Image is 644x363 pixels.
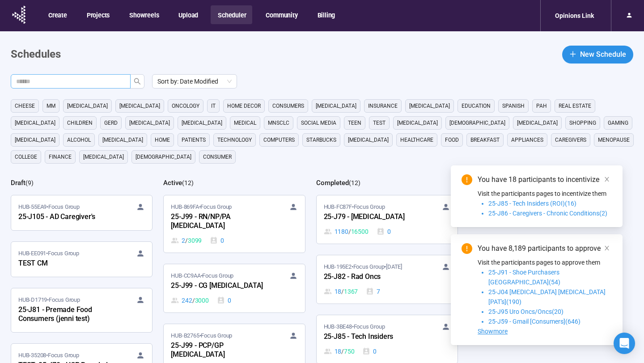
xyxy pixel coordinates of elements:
div: TEST CM [18,258,117,270]
a: HUB-D1719•Focus Group25-J81 - Premade Food Consumers (jenni test) [11,288,152,332]
span: [MEDICAL_DATA] [15,135,55,144]
button: search [130,74,144,89]
span: 25-J85 - Tech Insiders (ROI)(16) [488,200,576,207]
span: Food [445,135,459,144]
button: Create [41,5,73,24]
a: HUB-869FA•Focus Group25-J99 - RN/NP/PA [MEDICAL_DATA]2 / 30990 [164,195,305,253]
span: Insurance [368,101,398,110]
span: home decor [227,101,261,110]
div: You have 18 participants to incentivize [478,174,612,185]
span: 25-J86 - Caregivers - Chronic Conditions(2) [488,210,607,217]
span: [MEDICAL_DATA] [409,101,450,110]
span: [MEDICAL_DATA] [316,101,356,110]
div: 2 [171,236,202,245]
div: Open Intercom Messenger [614,333,635,354]
p: Visit the participants pages to incentivize them [478,189,612,198]
div: 25-J79 - [MEDICAL_DATA] [324,211,422,223]
span: [MEDICAL_DATA] [182,118,222,127]
button: Showreels [122,5,165,24]
a: HUB-195E2•Focus Group•[DATE]25-J82 - Rad Oncs18 / 13677 [317,255,458,304]
span: 750 [344,346,354,356]
button: plusNew Schedule [562,46,633,63]
span: 16500 [351,227,369,236]
span: [MEDICAL_DATA] [517,118,558,127]
span: HUB-35208 • Focus Group [18,351,79,360]
span: computers [263,135,295,144]
div: 25-J82 - Rad Oncs [324,271,422,283]
a: HUB-FC87F•Focus Group25-J79 - [MEDICAL_DATA]1180 / 165000 [317,195,458,244]
span: plus [569,51,576,58]
div: 0 [362,346,377,356]
span: cheese [15,101,35,110]
span: education [462,101,491,110]
button: Billing [310,5,342,24]
h2: Completed [316,179,349,187]
span: New Schedule [580,49,626,60]
span: HUB-CC9AA • Focus Group [171,271,233,280]
time: [DATE] [386,263,402,270]
span: college [15,152,37,161]
span: / [348,227,351,236]
span: healthcare [400,135,433,144]
button: Scheduler [211,5,252,24]
h1: Schedules [11,46,61,63]
span: / [185,236,188,245]
span: Test [373,118,386,127]
div: 18 [324,346,355,356]
span: 1367 [344,287,358,296]
a: HUB-55EA9•Focus Group25-J105 - AD Caregiver's [11,195,152,230]
span: consumers [272,101,304,110]
span: exclamation-circle [462,243,472,254]
div: 25-J99 - CG [MEDICAL_DATA] [171,280,269,292]
span: HUB-3BE48 • Focus Group [324,322,385,331]
span: [MEDICAL_DATA] [129,118,170,127]
span: mnsclc [268,118,289,127]
span: HUB-869FA • Focus Group [171,203,232,211]
p: Visit the participants pages to approve them [478,257,612,267]
span: HUB-55EA9 • Focus Group [18,203,80,211]
span: consumer [203,152,232,161]
span: [DEMOGRAPHIC_DATA] [449,118,505,127]
span: [MEDICAL_DATA] [102,135,143,144]
span: ( 12 ) [349,179,360,186]
span: MM [47,101,55,110]
div: 1180 [324,227,369,236]
span: gaming [608,118,628,127]
span: 25-J95 Uro Oncs/Oncs(20) [488,308,563,315]
div: 7 [366,287,380,296]
span: social media [301,118,336,127]
span: 25-J04 [MEDICAL_DATA] [MEDICAL_DATA] [PAT's](190) [488,288,606,305]
span: medical [234,118,256,127]
span: HUB-B2765 • Focus Group [171,331,232,340]
span: breakfast [470,135,500,144]
span: Patients [182,135,206,144]
div: 25-J81 - Premade Food Consumers (jenni test) [18,304,117,325]
div: 25-J99 - PCP/GP [MEDICAL_DATA] [171,340,269,361]
span: [MEDICAL_DATA] [348,135,389,144]
span: ( 12 ) [182,179,194,186]
span: [MEDICAL_DATA] [67,101,108,110]
span: 3000 [195,295,209,305]
span: home [155,135,170,144]
div: 0 [217,295,231,305]
span: HUB-FC87F • Focus Group [324,203,385,211]
span: [MEDICAL_DATA] [15,118,55,127]
span: it [211,101,216,110]
span: children [67,118,93,127]
span: 25-J91 - Shoe Purchasers [GEOGRAPHIC_DATA](54) [488,269,560,286]
span: Teen [348,118,361,127]
span: [MEDICAL_DATA] [83,152,124,161]
span: close [604,176,610,182]
a: HUB-EE091•Focus GroupTEST CM [11,242,152,277]
div: 242 [171,295,208,305]
span: oncology [172,101,199,110]
span: 3099 [188,236,202,245]
span: exclamation-circle [462,174,472,185]
span: close [604,245,610,251]
a: HUB-CC9AA•Focus Group25-J99 - CG [MEDICAL_DATA]242 / 30000 [164,264,305,312]
span: starbucks [306,135,336,144]
h2: Draft [11,179,25,187]
span: real estate [559,101,591,110]
div: 25-J99 - RN/NP/PA [MEDICAL_DATA] [171,211,269,232]
div: 18 [324,287,358,296]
